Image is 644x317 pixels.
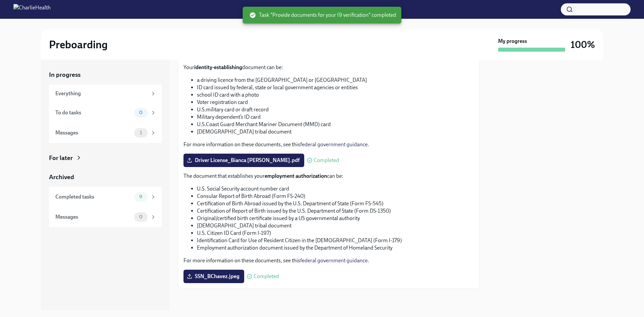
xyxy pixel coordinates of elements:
div: Everything [55,90,148,97]
li: U.S.Coast Guard Merchant Mariner Document (MMD) card [197,121,474,128]
li: Certification of Report of Birth issued by the U.S. Department of State (Form DS-1350) [197,207,474,215]
li: Military dependent’s ID card [197,113,474,121]
span: Completed [314,158,339,163]
label: SSN_BChavez.jpeg [183,270,244,283]
span: Task "Provide documents for your I9 verification" completed [250,11,396,19]
li: U.S. Citizen ID Card (Form I-197) [197,229,474,237]
a: Archived [49,173,162,181]
a: For later [49,154,162,162]
li: Original/certified birth certificate issued by a US governmental authority [197,215,474,222]
li: Voter registration card [197,99,474,106]
strong: employment authorization [265,173,327,179]
h3: 100% [571,39,595,51]
li: Consular Report of Birth Abroad (Form FS-240) [197,193,474,200]
p: The document that establishes your can be: [183,172,474,180]
li: U.S.military card or draft record [197,106,474,113]
span: 9 [135,194,146,199]
div: For later [49,154,73,162]
a: federal government guidance [300,257,368,264]
h2: Preboarding [49,38,108,51]
div: Completed tasks [55,193,131,201]
p: For more information on these documents, see this . [183,141,474,148]
img: CharlieHealth [13,4,51,15]
li: ID card issued by federal, state or local government agencies or entities [197,84,474,91]
a: federal government guidance [300,141,368,148]
a: Everything [49,85,162,103]
span: Driver License_Bianca [PERSON_NAME].pdf [188,157,300,164]
a: Completed tasks9 [49,187,162,207]
div: Messages [55,213,131,221]
li: a driving licence from the [GEOGRAPHIC_DATA] or [GEOGRAPHIC_DATA] [197,76,474,84]
p: For more information on these documents, see this . [183,257,474,264]
span: Completed [254,274,279,279]
span: 0 [135,214,147,219]
li: Employment authorization document issued by the Department of Homeland Security [197,244,474,252]
a: Messages0 [49,207,162,227]
a: Messages1 [49,123,162,143]
div: Messages [55,129,131,137]
li: Identification Card for Use of Resident Citizen in the [DEMOGRAPHIC_DATA] (Form I-179) [197,237,474,244]
li: [DEMOGRAPHIC_DATA] tribal document [197,222,474,229]
li: Certification of Birth Abroad issued by the U.S. Department of State (Form FS-545) [197,200,474,207]
a: In progress [49,70,162,79]
label: Driver License_Bianca [PERSON_NAME].pdf [183,154,304,167]
div: To do tasks [55,109,131,116]
li: school ID card with a photo [197,91,474,99]
span: 1 [136,130,146,135]
p: Your document can be: [183,64,474,71]
span: 0 [135,110,147,115]
strong: identity-establishing [194,64,242,70]
li: U.S. Social Security account number card [197,185,474,193]
span: SSN_BChavez.jpeg [188,273,239,280]
strong: My progress [498,38,527,45]
li: [DEMOGRAPHIC_DATA] tribal document [197,128,474,136]
a: To do tasks0 [49,103,162,123]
